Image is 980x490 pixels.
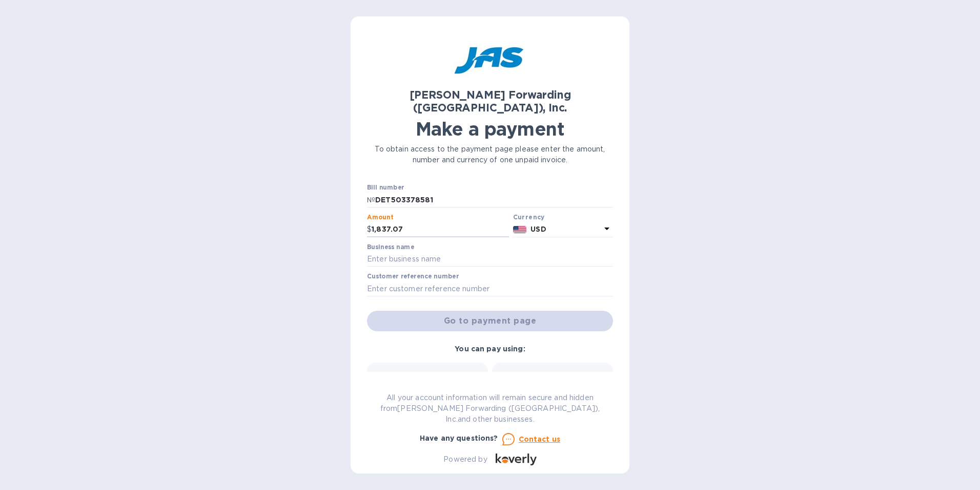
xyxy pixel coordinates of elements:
[420,434,498,442] b: Have any questions?
[519,435,561,443] u: Contact us
[367,392,613,425] p: All your account information will remain secure and hidden from [PERSON_NAME] Forwarding ([GEOGRA...
[530,225,546,233] b: USD
[367,144,613,165] p: To obtain access to the payment page please enter the amount, number and currency of one unpaid i...
[367,118,613,140] h1: Make a payment
[455,345,525,353] b: You can pay using:
[367,185,404,191] label: Bill number
[367,214,393,220] label: Amount
[513,213,545,221] b: Currency
[367,274,459,280] label: Customer reference number
[367,244,414,250] label: Business name
[410,88,571,114] b: [PERSON_NAME] Forwarding ([GEOGRAPHIC_DATA]), Inc.
[372,222,509,237] input: 0.00
[367,252,613,267] input: Enter business name
[513,226,527,233] img: USD
[367,195,375,205] p: №
[443,454,487,465] p: Powered by
[375,192,613,208] input: Enter bill number
[367,224,372,235] p: $
[367,281,613,296] input: Enter customer reference number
